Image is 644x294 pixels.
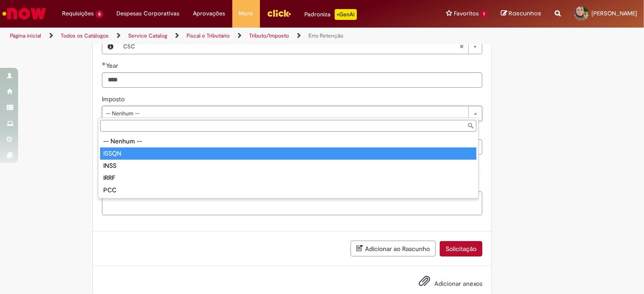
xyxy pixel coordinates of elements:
div: ISSQN [100,147,476,160]
div: PCC [100,184,476,196]
div: INSS [100,160,476,172]
div: IRRF [100,172,476,184]
ul: Imposto [98,133,478,198]
div: -- Nenhum -- [100,135,476,147]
